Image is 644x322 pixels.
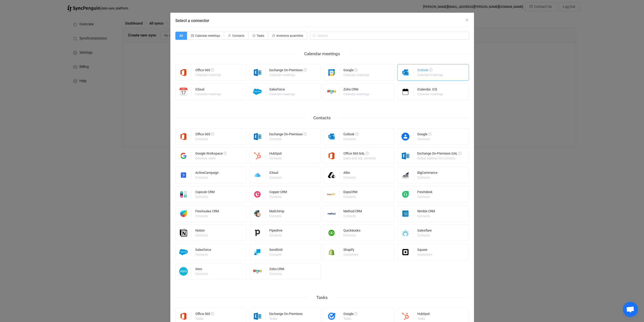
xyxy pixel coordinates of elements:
[343,248,359,253] div: Shopify
[343,176,356,179] div: Contacts
[343,93,369,96] div: Calendar meetings
[269,138,306,141] div: Contacts
[324,171,340,179] img: attio.png
[269,312,303,317] div: Exchange On-Premises
[398,229,413,237] img: salesflare.png
[417,171,438,176] div: BigCommerce
[269,215,283,218] div: Contacts
[343,312,358,317] div: Google
[195,152,227,157] div: Google Workspace
[250,68,265,77] img: exchange.png
[195,93,221,96] div: Calendar meetings
[343,68,370,73] div: Google
[269,88,296,93] div: Salesforce
[343,317,357,320] div: Tasks
[176,229,192,237] img: notion.png
[417,190,432,195] div: Freshdesk
[324,68,340,77] img: google.png
[324,312,340,320] img: google-tasks.png
[343,132,359,138] div: Outlook
[195,312,214,317] div: Office 365
[195,317,213,320] div: Tasks
[269,267,284,272] div: Zoho CRM
[176,171,192,179] img: activecampaign.png
[343,234,360,237] div: Contacts
[417,138,431,141] div: Contacts
[417,210,435,215] div: Nimble CRM
[195,195,214,198] div: Contacts
[343,253,358,256] div: Customers
[398,312,413,320] img: hubspot.png
[269,132,307,138] div: Exchange On-Premises
[343,190,357,195] div: EspoCRM
[269,157,282,160] div: Contacts
[343,215,361,218] div: Contacts
[176,248,192,256] img: salesforce.png
[269,152,282,157] div: HubSpot
[417,195,432,198] div: Contacts
[269,171,282,176] div: iCloud
[195,229,209,234] div: Notion
[417,248,433,253] div: Square
[324,190,340,199] img: espo-crm.png
[269,73,306,77] div: Calendar meetings
[269,190,287,195] div: Copper CRM
[195,138,213,141] div: Contacts
[176,190,192,199] img: capsule.png
[398,87,413,96] img: icalendar.png
[269,195,286,198] div: Contacts
[417,312,430,317] div: HubSpot
[176,68,192,77] img: microsoft365.png
[269,210,284,215] div: Mailchimp
[250,171,265,179] img: icloud.png
[195,248,211,253] div: Salesforce
[310,32,469,40] input: Search
[309,294,335,301] div: Tasks
[417,157,461,160] div: Global address list contacts
[398,151,413,160] img: exchange.png
[398,248,413,256] img: square.png
[195,176,218,179] div: Contacts
[297,50,348,58] div: Calendar meetings
[195,88,222,93] div: iCloud
[417,317,429,320] div: Tasks
[324,132,340,141] img: outlook.png
[195,171,219,176] div: ActiveCampaign
[195,253,210,256] div: Contacts
[398,171,413,179] img: big-commerce.png
[324,151,340,160] img: microsoft365.png
[269,248,282,253] div: SendGrid
[269,93,295,96] div: Calendar meetings
[250,151,265,160] img: hubspot.png
[176,209,192,218] img: freshworks.png
[417,152,462,157] div: Exchange On-Premises GAL
[398,68,413,77] img: outlook.png
[398,209,413,218] img: nimble.png
[343,88,370,93] div: Zoho CRM
[343,195,357,198] div: Contacts
[417,132,431,138] div: Google
[465,18,469,23] button: Close
[343,210,362,215] div: Method CRM
[250,190,265,199] img: copper.png
[250,248,265,256] img: sendgrid.png
[175,18,209,23] span: Select a connector
[250,267,265,276] img: zoho-crm.png
[250,229,265,237] img: pipedrive.png
[176,267,192,276] img: xero.png
[195,73,221,77] div: Calendar meetings
[324,229,340,237] img: quickbooks.png
[417,234,431,237] div: Contacts
[343,73,369,77] div: Calendar meetings
[195,157,226,160] div: Directory users
[623,302,638,317] div: Open chat
[269,253,282,256] div: Contacts
[343,171,357,176] div: Attio
[269,176,282,179] div: Contacts
[417,73,443,77] div: Calendar meetings
[250,312,265,320] img: exchange.png
[269,272,283,275] div: Contacts
[417,88,444,93] div: iCalendar .ICS
[195,210,219,215] div: Freshsales CRM
[324,248,340,256] img: shopify.png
